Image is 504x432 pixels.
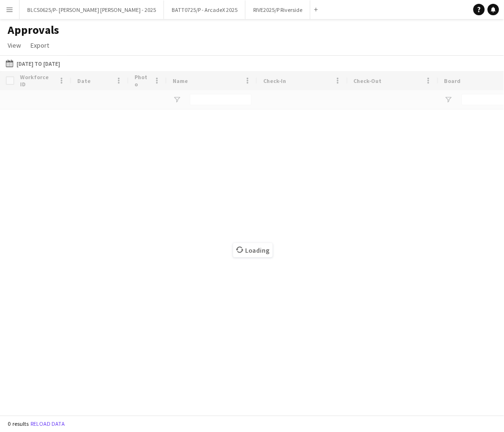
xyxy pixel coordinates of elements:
span: View [8,41,21,50]
a: View [4,39,25,51]
button: [DATE] to [DATE] [4,58,62,69]
button: BATT0725/P - ArcadeX 2025 [164,0,246,19]
button: Reload data [29,419,67,430]
span: Export [31,41,49,50]
span: Loading [233,243,273,257]
a: Export [27,39,53,51]
button: BLCS0625/P- [PERSON_NAME] [PERSON_NAME] - 2025 [20,0,164,19]
button: RIVE2025/P Riverside [246,0,310,19]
